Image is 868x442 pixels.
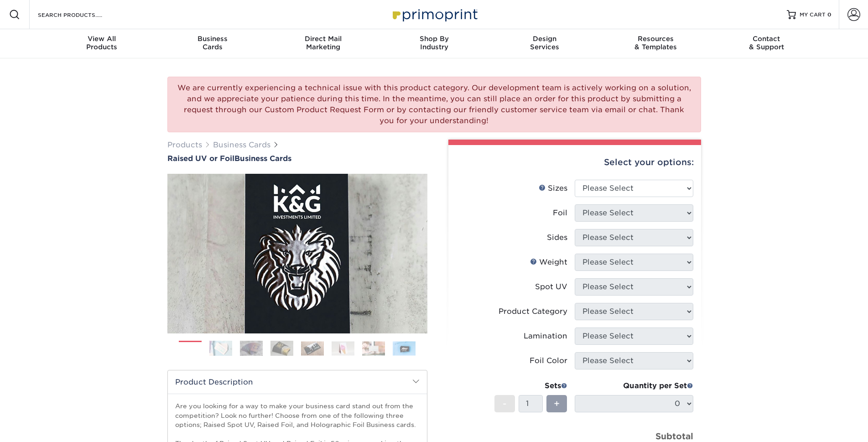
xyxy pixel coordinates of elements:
div: Sets [494,380,567,391]
span: View All [47,35,157,43]
img: Primoprint [389,5,480,24]
input: SEARCH PRODUCTS..... [37,9,126,20]
a: Resources& Templates [600,29,711,58]
span: Shop By [379,35,489,43]
div: Quantity per Set [575,380,693,391]
span: Raised UV or Foil [167,154,234,163]
a: Business Cards [213,140,270,149]
a: DesignServices [489,29,600,58]
div: Sides [547,232,567,243]
a: Contact& Support [711,29,822,58]
img: Raised UV or Foil 01 [167,124,427,384]
div: Spot UV [535,281,567,292]
div: Foil [553,208,567,218]
div: & Support [711,35,822,51]
div: Select your options: [456,145,694,180]
a: Shop ByIndustry [379,29,489,58]
div: We are currently experiencing a technical issue with this product category. Our development team ... [167,77,701,132]
a: Raised UV or FoilBusiness Cards [167,154,427,163]
span: MY CART [800,11,826,19]
img: Business Cards 08 [393,341,416,355]
div: Cards [157,35,268,51]
img: Business Cards 03 [240,340,263,356]
div: Weight [530,257,567,268]
a: BusinessCards [157,29,268,58]
img: Business Cards 06 [332,341,354,355]
span: Business [157,35,268,43]
span: Direct Mail [268,35,379,43]
strong: Subtotal [655,431,693,441]
img: Business Cards 01 [179,338,202,360]
img: Business Cards 05 [301,341,324,355]
div: Sizes [539,183,567,194]
img: Business Cards 02 [209,340,232,356]
div: Marketing [268,35,379,51]
span: Design [489,35,600,43]
img: Business Cards 07 [362,341,385,355]
a: Direct MailMarketing [268,29,379,58]
span: + [554,397,560,411]
span: Resources [600,35,711,43]
div: & Templates [600,35,711,51]
span: 0 [827,11,832,18]
div: Industry [379,35,489,51]
div: Lamination [524,331,567,342]
img: Business Cards 04 [270,340,293,356]
div: Product Category [499,306,567,317]
span: Contact [711,35,822,43]
a: Products [167,140,202,149]
div: Services [489,35,600,51]
div: Foil Color [530,355,567,366]
h1: Business Cards [167,154,427,163]
h2: Product Description [168,370,427,394]
div: Products [47,35,157,51]
a: View AllProducts [47,29,157,58]
span: - [503,397,507,411]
